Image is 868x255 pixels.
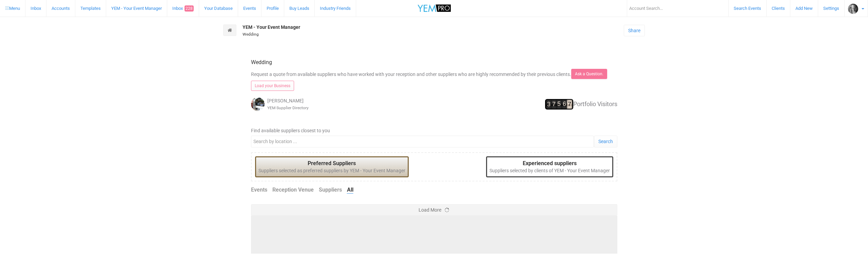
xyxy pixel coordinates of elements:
a: Search [594,136,617,148]
div: Portfolio Visitors [495,99,617,110]
span: Search Events [734,6,761,11]
a: Suppliers [319,186,342,194]
div: 7 [552,100,556,109]
legend: Preferred Suppliers [258,160,405,168]
label: Find available suppliers closest to you [251,127,617,134]
a: Events [251,186,267,194]
div: 5 [557,100,561,109]
span: Clients [772,6,785,11]
a: All [347,186,353,194]
small: YEM Supplier Directory [267,105,309,110]
small: Wedding [243,32,259,37]
div: 6 [563,100,566,109]
button: Load More [251,204,617,216]
div: 3 [547,100,551,109]
a: Ask a Question. [571,69,607,79]
div: Suppliers selected by clients of YEM - Your Event Manager [486,156,613,178]
a: Load your Business [251,81,294,91]
strong: YEM - Your Event Manager [243,24,300,30]
div: [PERSON_NAME] [251,97,373,111]
span: Add New [795,6,813,11]
input: Search by location ... [251,136,594,148]
img: open-uri20201103-4-gj8l2i [848,4,858,14]
a: Reception Venue [272,186,314,194]
div: Suppliers selected as preferred suppliers by YEM - Your Event Manager [255,156,409,178]
div: 7 [568,100,571,109]
img: open-uri20200524-4-1f5v9j8 [251,97,265,111]
div: Request a quote from available suppliers who have worked with your reception and other suppliers ... [246,51,622,118]
span: 228 [185,5,194,12]
a: Share [624,25,645,36]
legend: Experienced suppliers [489,160,610,168]
h4: Wedding [251,59,617,65]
